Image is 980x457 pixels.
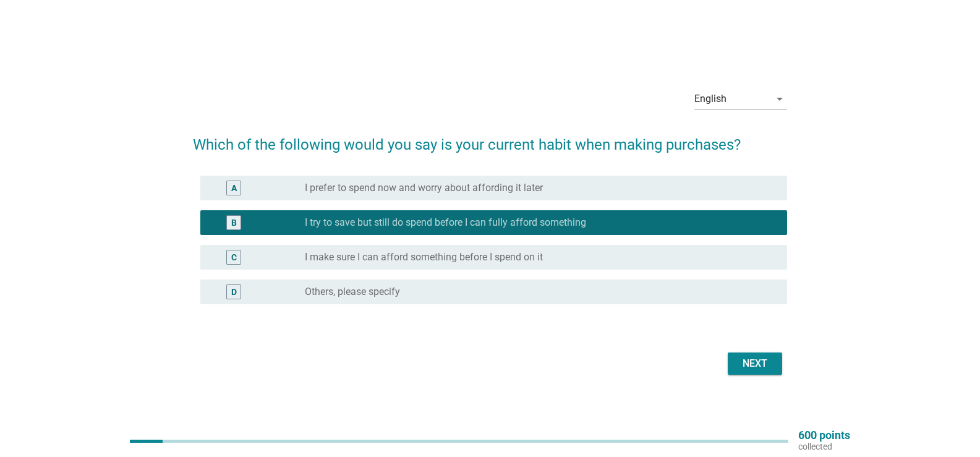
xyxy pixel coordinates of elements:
p: collected [798,441,850,452]
div: Next [738,356,772,371]
div: D [231,285,237,298]
h2: Which of the following would you say is your current habit when making purchases? [193,121,787,156]
div: C [231,250,237,263]
label: I make sure I can afford something before I spend on it [305,251,543,263]
label: I try to save but still do spend before I can fully afford something [305,216,586,229]
div: A [231,181,237,194]
div: English [694,93,726,105]
div: B [231,216,237,229]
label: Others, please specify [305,286,400,298]
i: arrow_drop_down [772,92,787,106]
p: 600 points [798,430,850,441]
label: I prefer to spend now and worry about affording it later [305,182,543,194]
button: Next [728,352,782,375]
